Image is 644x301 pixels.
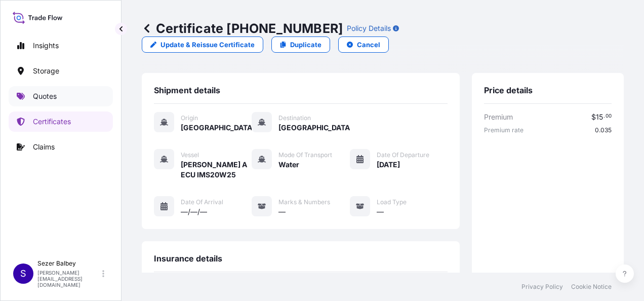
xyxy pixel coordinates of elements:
[377,160,400,170] span: [DATE]
[33,91,57,101] p: Quotes
[9,111,113,132] a: Certificates
[278,207,286,217] span: —
[290,40,321,50] p: Duplicate
[521,283,563,291] a: Privacy Policy
[37,270,100,288] p: [PERSON_NAME][EMAIL_ADDRESS][DOMAIN_NAME]
[377,198,407,206] span: Load Type
[154,253,222,264] span: Insurance details
[357,40,380,50] p: Cancel
[33,41,59,51] p: Insights
[377,207,384,217] span: —
[9,137,113,157] a: Claims
[278,151,332,159] span: Mode of Transport
[33,142,55,152] p: Claims
[142,36,263,53] a: Update & Reissue Certificate
[20,269,26,279] span: S
[181,151,199,159] span: Vessel
[9,61,113,81] a: Storage
[33,66,59,76] p: Storage
[484,85,533,95] span: Price details
[271,36,330,53] a: Duplicate
[181,114,198,122] span: Origin
[278,123,349,133] span: [GEOGRAPHIC_DATA]
[595,126,612,134] span: 0.035
[603,115,605,118] span: .
[484,126,524,134] span: Premium rate
[278,114,311,122] span: Destination
[37,259,100,268] p: Sezer Balbey
[9,86,113,106] a: Quotes
[160,40,255,50] p: Update & Reissue Certificate
[606,115,612,118] span: 00
[33,117,71,127] p: Certificates
[181,123,252,133] span: [GEOGRAPHIC_DATA]
[591,114,596,121] span: $
[181,207,207,217] span: —/—/—
[338,36,389,53] button: Cancel
[596,114,603,121] span: 15
[347,23,391,33] p: Policy Details
[377,151,429,159] span: Date of Departure
[142,20,343,36] p: Certificate [PHONE_NUMBER]
[278,198,330,206] span: Marks & Numbers
[571,283,612,291] a: Cookie Notice
[181,160,252,180] span: [PERSON_NAME] A ECU IMS20W25
[484,112,513,122] span: Premium
[181,198,223,206] span: Date of Arrival
[278,160,299,170] span: Water
[154,85,220,95] span: Shipment details
[9,35,113,56] a: Insights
